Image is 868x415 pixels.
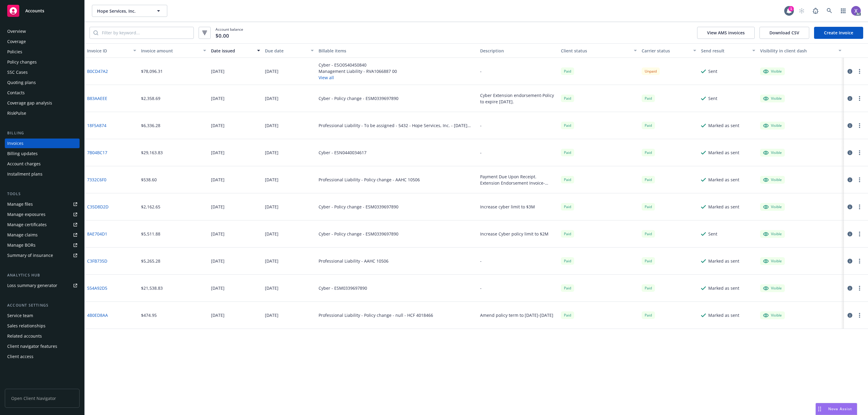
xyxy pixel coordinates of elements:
[7,331,42,341] div: Related accounts
[5,139,80,148] a: Invoices
[7,220,47,229] div: Manage certificates
[561,122,574,129] div: Paid
[7,108,26,118] div: RiskPulse
[561,257,574,265] span: Paid
[763,177,782,183] div: Visible
[5,169,80,179] a: Installment plans
[7,199,33,209] div: Manage files
[5,251,80,260] a: Summary of insurance
[85,43,139,58] button: Invoice ID
[7,169,42,179] div: Installment plans
[5,281,80,290] a: Loss summary generator
[561,176,574,183] span: Paid
[319,74,397,81] button: View all
[265,204,278,210] div: [DATE]
[211,204,225,210] div: [DATE]
[92,5,167,17] button: Hope Services, Inc.
[87,149,107,156] a: 7B04BC17
[215,32,229,40] span: $0.00
[708,149,739,156] div: Marked as sent
[5,130,80,136] div: Billing
[7,57,37,67] div: Policy changes
[480,48,556,54] div: Description
[763,123,782,128] div: Visible
[480,285,482,291] div: -
[319,48,475,54] div: Billable items
[7,47,22,57] div: Policies
[837,5,849,17] a: Switch app
[5,230,80,240] a: Manage claims
[7,67,28,77] div: SSC Cases
[265,285,278,291] div: [DATE]
[265,312,278,318] div: [DATE]
[561,203,574,211] span: Paid
[788,6,794,11] div: 1
[7,37,26,46] div: Coverage
[263,43,316,58] button: Due date
[5,78,80,87] a: Quoting plans
[639,43,699,58] button: Carrier status
[87,48,130,54] div: Invoice ID
[211,122,225,129] div: [DATE]
[642,311,655,319] div: Paid
[265,68,278,74] div: [DATE]
[265,48,307,54] div: Due date
[480,149,482,156] div: -
[763,69,782,74] div: Visible
[5,302,80,308] div: Account settings
[5,220,80,229] a: Manage certificates
[480,312,553,318] div: Amend policy term to [DATE]-[DATE]
[642,149,655,156] div: Paid
[642,95,655,102] div: Paid
[141,95,160,101] div: $2,358.69
[796,5,808,17] a: Start snowing
[87,285,107,291] a: 554A92D5
[480,92,556,105] div: Cyber Extension endorsement-Policy to expire [DATE].
[642,257,655,265] div: Paid
[5,210,80,219] span: Manage exposures
[642,284,655,292] span: Paid
[480,204,535,210] div: Increase cyber limit to $3M
[763,286,782,291] div: Visible
[139,43,209,58] button: Invoice amount
[823,5,835,17] a: Search
[7,230,38,240] div: Manage claims
[558,43,639,58] button: Client status
[319,312,433,318] div: Professional Liability - Policy change - null - HCF 4018466
[211,258,225,264] div: [DATE]
[319,149,366,156] div: Cyber - ESN0440034617
[5,272,80,278] div: Analytics hub
[561,230,574,238] div: Paid
[316,43,478,58] button: Billable items
[7,78,36,87] div: Quoting plans
[141,122,160,129] div: $6,336.28
[642,176,655,183] div: Paid
[642,67,660,75] div: Unpaid
[7,281,57,290] div: Loss summary generator
[708,95,717,101] div: Sent
[5,37,80,46] a: Coverage
[211,149,225,156] div: [DATE]
[5,67,80,77] a: SSC Cases
[561,48,630,54] div: Client status
[561,311,574,319] span: Paid
[763,96,782,101] div: Visible
[642,203,655,211] div: Paid
[141,176,157,183] div: $538.60
[5,2,80,19] a: Accounts
[215,27,243,39] span: Account balance
[561,149,574,156] div: Paid
[5,389,80,408] span: Open Client Navigator
[642,230,655,238] div: Paid
[141,312,157,318] div: $474.95
[7,240,36,250] div: Manage BORs
[7,251,53,260] div: Summary of insurance
[87,68,108,74] a: B0CD47A2
[87,258,107,264] a: C3FB735D
[7,352,33,361] div: Client access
